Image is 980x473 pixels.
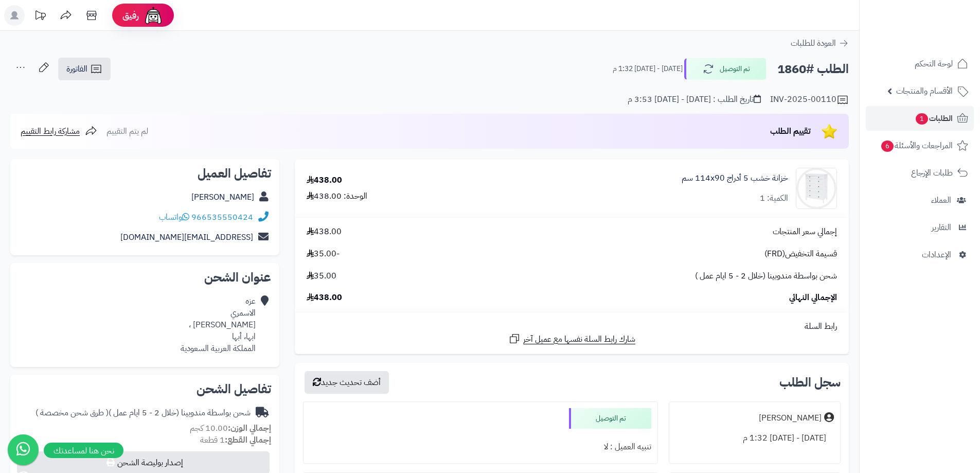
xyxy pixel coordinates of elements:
a: واتساب [159,211,189,223]
a: مشاركة رابط التقييم [21,125,97,137]
span: الطلبات [915,111,953,126]
h2: تفاصيل الشحن [19,383,271,395]
a: طلبات الإرجاع [866,161,974,185]
small: [DATE] - [DATE] 1:32 م [613,64,683,74]
span: 438.00 [307,292,342,304]
div: INV-2025-00110 [770,94,849,106]
h3: سجل الطلب [779,376,841,389]
span: 438.00 [307,226,342,238]
a: التقارير [866,215,974,240]
span: مشاركة رابط التقييم [21,125,80,137]
a: خزانة خشب 5 أدراج 114x90 سم‏ [682,172,788,184]
h2: تفاصيل العميل [19,167,271,180]
button: أضف تحديث جديد [305,371,389,394]
a: العودة للطلبات [791,37,849,49]
span: الإجمالي النهائي [789,292,837,304]
img: logo-2.png [910,29,970,50]
a: شارك رابط السلة نفسها مع عميل آخر [508,332,635,345]
strong: إجمالي القطع: [225,434,271,446]
button: تم التوصيل [684,58,767,80]
div: تاريخ الطلب : [DATE] - [DATE] 3:53 م [628,94,761,106]
span: شحن بواسطة مندوبينا (خلال 2 - 5 ايام عمل ) [695,270,837,282]
span: ( طرق شحن مخصصة ) [35,407,109,419]
span: 6 [881,141,894,152]
a: لوحة التحكم [866,51,974,76]
small: 1 قطعة [200,434,271,446]
h2: عنوان الشحن [19,271,271,284]
small: 10.00 كجم [190,422,271,434]
span: الإعدادات [922,248,951,262]
img: 1752137605-1707928170-110115010039-1000x1000-90x90.jpg [796,168,836,209]
a: الإعدادات [866,242,974,267]
img: ai-face.png [143,5,164,26]
span: 1 [916,113,928,125]
h2: الطلب #1860 [777,59,849,80]
strong: إجمالي الوزن: [228,422,271,434]
div: الكمية: 1 [760,192,788,204]
span: لوحة التحكم [915,57,953,71]
div: عزه الاسمري [PERSON_NAME] ، ابها، أبها المملكة العربية السعودية [181,295,256,354]
a: الفاتورة [58,58,111,80]
a: [EMAIL_ADDRESS][DOMAIN_NAME] [120,231,253,243]
span: تقييم الطلب [770,125,811,137]
span: طلبات الإرجاع [911,166,953,180]
a: المراجعات والأسئلة6 [866,133,974,158]
div: [PERSON_NAME] [759,412,822,424]
span: شارك رابط السلة نفسها مع عميل آخر [523,334,635,345]
a: تحديثات المنصة [27,5,53,28]
span: 35.00 [307,270,336,282]
div: رابط السلة [299,321,845,332]
a: الطلبات1 [866,106,974,131]
div: تنبيه العميل : لا [310,437,651,457]
div: تم التوصيل [569,408,651,429]
span: لم يتم التقييم [106,125,148,137]
div: 438.00 [307,174,342,186]
span: العودة للطلبات [791,37,836,49]
span: العملاء [931,193,951,207]
div: الوحدة: 438.00 [307,190,367,202]
div: شحن بواسطة مندوبينا (خلال 2 - 5 ايام عمل ) [35,407,251,419]
span: قسيمة التخفيض(FRD) [764,248,837,260]
a: 966535550424 [191,211,253,223]
span: رفيق [122,9,139,22]
span: إجمالي سعر المنتجات [773,226,837,238]
span: المراجعات والأسئلة [880,138,953,153]
span: -35.00 [307,248,340,260]
span: الأقسام والمنتجات [896,84,953,98]
span: الفاتورة [66,63,87,75]
a: العملاء [866,188,974,213]
div: [DATE] - [DATE] 1:32 م [675,428,834,448]
span: التقارير [932,220,951,235]
a: [PERSON_NAME] [191,191,254,203]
